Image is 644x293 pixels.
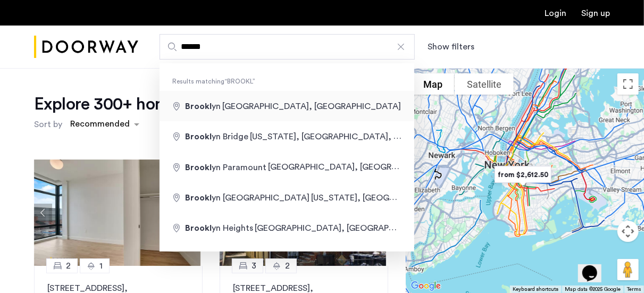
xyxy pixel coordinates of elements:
[581,9,610,18] a: Registration
[411,73,455,95] button: Show street map
[34,160,200,266] img: 2016_638673975962267132.jpeg
[34,94,306,115] h1: Explore 300+ homes and apartments
[224,78,255,85] q: BROOKL
[222,102,401,111] span: [GEOGRAPHIC_DATA], [GEOGRAPHIC_DATA]
[617,259,639,280] button: Drag Pegman onto the map to open Street View
[428,40,474,53] button: Show or hide filters
[513,286,558,293] button: Keyboard shortcuts
[65,115,145,134] ng-select: sort-apartment
[255,223,525,232] span: [GEOGRAPHIC_DATA], [GEOGRAPHIC_DATA], [GEOGRAPHIC_DATA]
[250,132,480,141] span: [US_STATE], [GEOGRAPHIC_DATA], [GEOGRAPHIC_DATA]
[185,163,268,172] span: yn Paramount
[486,158,560,191] div: from $2,612.50
[185,224,255,232] span: yn Heights
[545,9,566,18] a: Login
[185,224,212,232] span: Brookl
[185,163,212,172] span: Brookl
[252,259,256,272] span: 3
[627,286,641,293] a: Terms (opens in new tab)
[160,34,415,60] input: Apartment Search
[99,259,103,272] span: 1
[185,102,222,111] span: yn
[565,287,621,292] span: Map data ©2025 Google
[408,279,444,293] img: Google
[617,221,639,242] button: Map camera controls
[185,102,212,111] span: Brookl
[69,118,130,133] div: Recommended
[185,194,311,202] span: yn [GEOGRAPHIC_DATA]
[408,279,444,293] a: Open this area in Google Maps (opens a new window)
[185,194,212,202] span: Brookl
[34,118,62,131] label: Sort by
[617,73,639,95] button: Toggle fullscreen view
[578,250,612,282] iframe: chat widget
[455,73,514,95] button: Show satellite imagery
[285,259,290,272] span: 2
[34,204,52,222] button: Previous apartment
[268,162,631,171] span: [GEOGRAPHIC_DATA], [GEOGRAPHIC_DATA], [GEOGRAPHIC_DATA], [GEOGRAPHIC_DATA]
[66,259,71,272] span: 2
[185,132,250,141] span: yn Bridge
[34,27,138,67] a: Cazamio Logo
[160,76,414,87] span: Results matching
[311,193,541,202] span: [US_STATE], [GEOGRAPHIC_DATA], [GEOGRAPHIC_DATA]
[34,27,138,67] img: logo
[185,132,212,141] span: Brookl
